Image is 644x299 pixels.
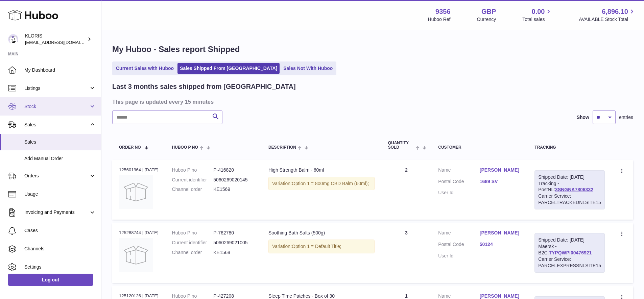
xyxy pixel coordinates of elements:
[538,237,601,243] div: Shipped Date: [DATE]
[292,244,341,249] span: Option 1 = Default Title;
[534,170,605,209] div: Tracking - PostNL:
[522,7,552,23] a: 0.00 Total sales
[24,122,89,128] span: Sales
[480,178,521,185] a: 1689 SV
[24,139,96,145] span: Sales
[177,63,280,74] a: Sales Shipped From [GEOGRAPHIC_DATA]
[538,193,601,206] div: Carrier Service: PARCELTRACKEDNLSITE15
[381,223,432,282] td: 3
[24,67,96,73] span: My Dashboard
[292,181,369,186] span: Option 1 = 800mg CBD Balm (60ml);
[428,16,451,23] div: Huboo Ref
[24,85,89,92] span: Listings
[24,191,96,197] span: Usage
[172,186,214,193] dt: Channel order
[172,240,214,246] dt: Current identifier
[481,7,496,16] strong: GBP
[8,34,18,44] img: huboo@kloriscbd.com
[438,230,480,238] dt: Name
[438,145,521,150] div: Customer
[538,256,601,269] div: Carrier Service: PARCELEXPRESSNLSITE15
[534,145,605,150] div: Tracking
[112,44,633,55] h1: My Huboo - Sales report Shipped
[268,230,375,236] div: Soothing Bath Salts (500g)
[438,190,480,196] dt: User Id
[477,16,496,23] div: Currency
[555,187,593,192] a: 3SNGNA7806332
[268,177,375,191] div: Variation:
[24,264,96,270] span: Settings
[268,240,375,253] div: Variation:
[119,230,159,236] div: 125288744 | [DATE]
[438,167,480,175] dt: Name
[281,63,335,74] a: Sales Not With Huboo
[24,246,96,252] span: Channels
[24,155,96,162] span: Add Manual Order
[213,230,255,236] dd: P-762780
[602,7,628,16] span: 6,896.10
[538,174,601,180] div: Shipped Date: [DATE]
[119,167,159,173] div: 125601964 | [DATE]
[381,160,432,220] td: 2
[119,238,153,272] img: no-photo.jpg
[579,16,636,23] span: AVAILABLE Stock Total
[213,177,255,183] dd: 5060269020145
[25,40,99,45] span: [EMAIL_ADDRESS][DOMAIN_NAME]
[172,177,214,183] dt: Current identifier
[112,98,631,105] h3: This page is updated every 15 minutes
[119,175,153,209] img: no-photo.jpg
[114,63,176,74] a: Current Sales with Huboo
[213,240,255,246] dd: 5060269021005
[480,241,521,248] a: 50124
[24,209,89,216] span: Invoicing and Payments
[119,293,159,299] div: 125120126 | [DATE]
[24,103,89,110] span: Stock
[480,167,521,173] a: [PERSON_NAME]
[435,7,451,16] strong: 9356
[480,230,521,236] a: [PERSON_NAME]
[8,274,93,286] a: Log out
[213,249,255,256] dd: KE1568
[532,7,545,16] span: 0.00
[579,7,636,23] a: 6,896.10 AVAILABLE Stock Total
[213,186,255,193] dd: KE1569
[213,167,255,173] dd: P-416820
[172,230,214,236] dt: Huboo P no
[119,145,141,150] span: Order No
[24,227,96,234] span: Cases
[534,233,605,272] div: Maersk - B2C:
[25,33,86,46] div: KLORIS
[549,250,592,255] a: TYPQWPI00476921
[619,114,633,121] span: entries
[268,167,375,173] div: High Strength Balm - 60ml
[268,145,296,150] span: Description
[112,82,296,91] h2: Last 3 months sales shipped from [GEOGRAPHIC_DATA]
[438,241,480,249] dt: Postal Code
[438,178,480,186] dt: Postal Code
[172,167,214,173] dt: Huboo P no
[24,173,89,179] span: Orders
[388,141,414,150] span: Quantity Sold
[172,249,214,256] dt: Channel order
[438,253,480,259] dt: User Id
[522,16,552,23] span: Total sales
[172,145,198,150] span: Huboo P no
[577,114,589,121] label: Show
